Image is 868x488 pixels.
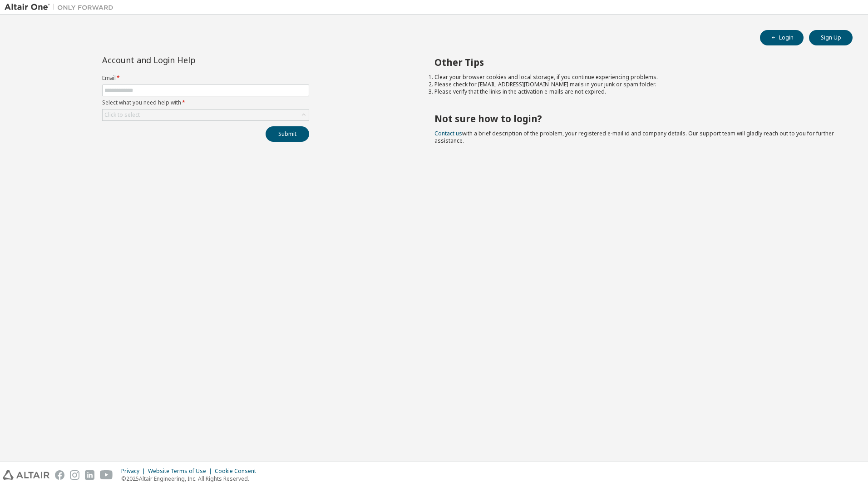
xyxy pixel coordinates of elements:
p: © 2025 Altair Engineering, Inc. All Rights Reserved. [121,475,261,483]
img: linkedin.svg [85,470,94,480]
h2: Other Tips [434,56,837,68]
span: with a brief description of the problem, your registered e-mail id and company details. Our suppo... [434,129,834,144]
div: Click to select [103,110,309,120]
label: Select what you need help with [102,99,309,106]
li: Clear your browser cookies and local storage, if you continue experiencing problems. [434,74,837,81]
div: Cookie Consent [215,468,261,475]
li: Please check for [EMAIL_ADDRESS][DOMAIN_NAME] mails in your junk or spam folder. [434,81,837,88]
a: Contact us [434,129,462,137]
img: facebook.svg [55,470,64,480]
li: Please verify that the links in the activation e-mails are not expired. [434,88,837,95]
img: youtube.svg [100,470,113,480]
div: Click to select [104,111,140,119]
div: Account and Login Help [102,56,268,64]
h2: Not sure how to login? [434,113,837,124]
div: Website Terms of Use [148,468,215,475]
img: instagram.svg [70,470,79,480]
img: Altair One [5,3,118,12]
button: Login [760,30,804,45]
button: Sign Up [809,30,853,45]
div: Privacy [121,468,148,475]
button: Submit [266,126,309,142]
label: Email [102,75,309,82]
img: altair_logo.svg [3,470,49,480]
